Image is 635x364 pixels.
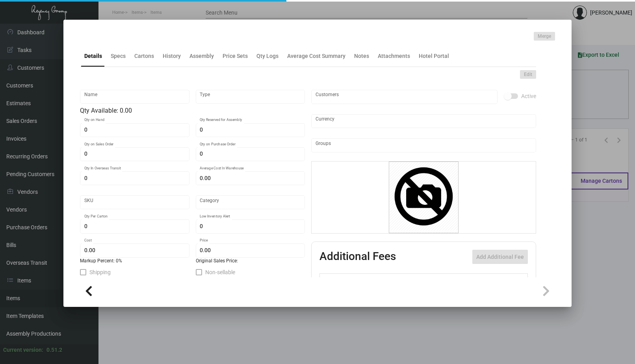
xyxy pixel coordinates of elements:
[256,52,279,60] div: Qty Logs
[134,52,154,60] div: Cartons
[419,52,449,60] div: Hotel Portal
[425,274,455,288] th: Cost
[521,91,536,101] span: Active
[189,52,214,60] div: Assembly
[320,274,342,288] th: Active
[46,346,62,354] div: 0.51.2
[455,274,486,288] th: Price
[378,52,410,60] div: Attachments
[486,274,519,288] th: Price type
[111,52,126,60] div: Specs
[520,70,536,79] button: Edit
[342,274,425,288] th: Type
[80,106,305,115] div: Qty Available: 0.00
[223,52,248,60] div: Price Sets
[534,32,555,41] button: Merge
[319,250,396,264] h2: Additional Fees
[472,250,528,264] button: Add Additional Fee
[354,52,369,60] div: Notes
[316,142,532,149] input: Add new..
[476,254,524,260] span: Add Additional Fee
[205,267,235,277] span: Non-sellable
[524,71,532,78] span: Edit
[316,94,494,100] input: Add new..
[89,267,111,277] span: Shipping
[287,52,345,60] div: Average Cost Summary
[3,346,43,354] div: Current version:
[163,52,181,60] div: History
[538,33,551,40] span: Merge
[84,52,102,60] div: Details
